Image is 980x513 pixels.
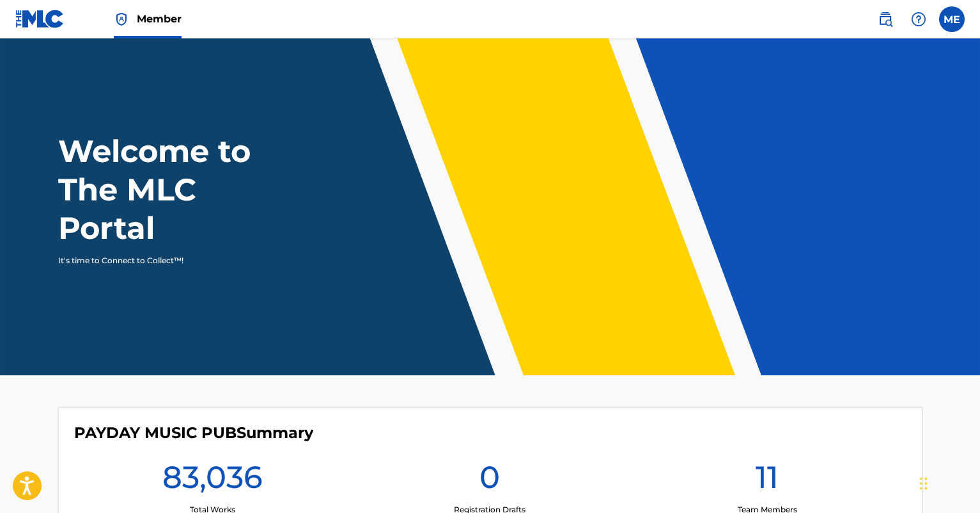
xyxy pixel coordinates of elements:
h1: 0 [479,458,500,504]
div: Help [906,6,931,32]
img: search [878,12,893,27]
span: Member [137,12,182,26]
h1: 11 [756,458,779,504]
h1: Welcome to The MLC Portal [58,132,297,247]
img: Top Rightsholder [114,12,129,27]
iframe: Chat Widget [916,452,980,513]
div: Drag [920,464,928,503]
a: Public Search [873,6,898,32]
img: MLC Logo [15,10,65,28]
h1: 83,036 [162,458,263,504]
p: It's time to Connect to Collect™! [58,255,280,266]
h4: PAYDAY MUSIC PUB [74,423,313,443]
div: User Menu [939,6,965,32]
img: help [911,12,926,27]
